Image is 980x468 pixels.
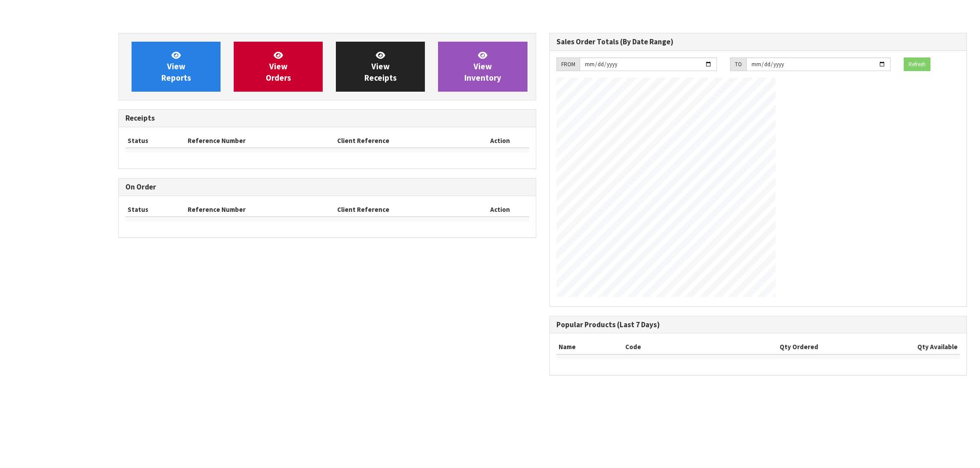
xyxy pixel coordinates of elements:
[125,134,185,148] th: Status
[336,42,425,92] a: ViewReceipts
[438,42,527,92] a: ViewInventory
[556,38,960,46] h3: Sales Order Totals (By Date Range)
[234,42,323,92] a: ViewOrders
[335,203,471,217] th: Client Reference
[125,183,529,191] h3: On Order
[556,57,580,71] div: FROM
[904,57,930,71] button: Refresh
[556,340,624,354] th: Name
[266,50,291,83] span: View Orders
[556,321,960,329] h3: Popular Products (Last 7 Days)
[730,57,746,71] div: TO
[335,134,471,148] th: Client Reference
[125,114,529,122] h3: Receipts
[471,203,529,217] th: Action
[185,134,335,148] th: Reference Number
[161,50,191,83] span: View Reports
[471,134,529,148] th: Action
[125,203,185,217] th: Status
[623,340,686,354] th: Code
[364,50,397,83] span: View Receipts
[686,340,820,354] th: Qty Ordered
[820,340,960,354] th: Qty Available
[185,203,335,217] th: Reference Number
[132,42,221,92] a: ViewReports
[464,50,501,83] span: View Inventory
